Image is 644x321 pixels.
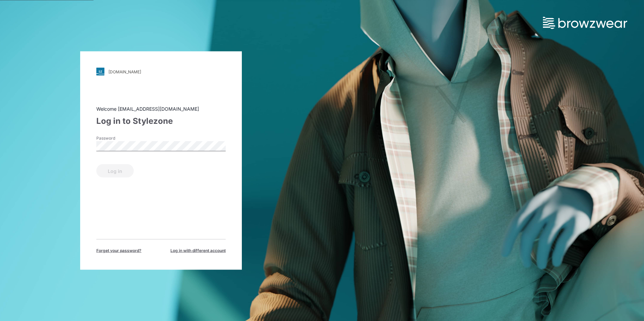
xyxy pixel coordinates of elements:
[170,248,226,254] span: Log in with different account
[543,17,627,29] img: browzwear-logo.73288ffb.svg
[96,68,226,76] a: [DOMAIN_NAME]
[96,248,141,254] span: Forget your password?
[96,68,104,76] img: svg+xml;base64,PHN2ZyB3aWR0aD0iMjgiIGhlaWdodD0iMjgiIHZpZXdCb3g9IjAgMCAyOCAyOCIgZmlsbD0ibm9uZSIgeG...
[96,135,143,141] label: Password
[108,69,141,74] div: [DOMAIN_NAME]
[96,115,226,127] div: Log in to Stylezone
[96,105,226,112] div: Welcome [EMAIL_ADDRESS][DOMAIN_NAME]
